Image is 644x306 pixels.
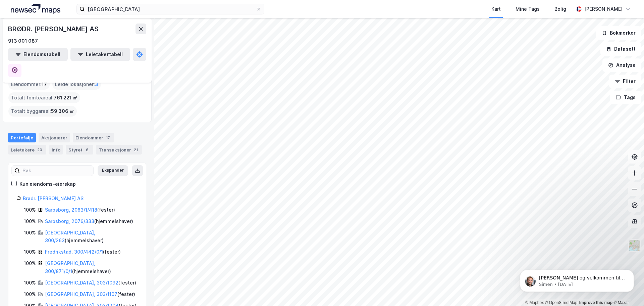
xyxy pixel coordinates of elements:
[73,133,114,142] div: Eiendommer
[579,300,612,305] a: Improve this map
[51,107,74,115] span: 59 306 ㎡
[23,195,84,201] a: Brødr. [PERSON_NAME] AS
[45,290,135,298] div: ( fester )
[8,145,46,155] div: Leietakere
[85,4,256,14] input: Søk på adresse, matrikkel, gårdeiere, leietakere eller personer
[52,79,101,90] div: Leide lokasjoner :
[584,5,623,13] div: [PERSON_NAME]
[554,5,566,13] div: Bolig
[45,230,95,244] a: [GEOGRAPHIC_DATA], 300/263
[45,207,97,213] a: Sarpsborg, 2063/1/418
[11,4,60,14] img: logo.a4113a55bc3d86da70a041830d287a7e.svg
[105,134,111,141] div: 17
[98,165,128,176] button: Ekspander
[70,48,130,61] button: Leietakertabell
[628,239,641,252] img: Z
[45,217,133,225] div: ( hjemmelshaver )
[45,259,138,275] div: ( hjemmelshaver )
[8,133,36,142] div: Portefølje
[95,80,98,88] span: 3
[8,79,50,90] div: Eiendommer :
[19,180,76,188] div: Kun eiendoms-eierskap
[545,300,578,305] a: OpenStreetMap
[8,48,68,61] button: Eiendomstabell
[491,5,501,13] div: Kart
[24,279,36,287] div: 100%
[66,145,93,155] div: Styret
[45,248,121,256] div: ( fester )
[8,92,80,103] div: Totalt tomteareal :
[602,58,641,72] button: Analyse
[84,146,91,153] div: 6
[45,279,136,287] div: ( fester )
[45,249,103,255] a: Fredrikstad, 300/442/0/1
[36,146,44,153] div: 20
[596,26,641,40] button: Bokmerker
[45,206,115,214] div: ( fester )
[516,5,540,13] div: Mine Tags
[24,259,36,267] div: 100%
[49,145,63,155] div: Info
[8,37,38,45] div: 913 001 087
[96,145,142,155] div: Transaksjoner
[24,248,36,256] div: 100%
[20,166,93,176] input: Søk
[8,24,100,34] div: BRØDR. [PERSON_NAME] AS
[39,133,70,142] div: Aksjonærer
[132,146,139,153] div: 21
[45,280,118,286] a: [GEOGRAPHIC_DATA], 303/1092
[54,94,77,102] span: 761 221 ㎡
[45,291,117,297] a: [GEOGRAPHIC_DATA], 303/1107
[525,300,544,305] a: Mapbox
[24,229,36,237] div: 100%
[24,217,36,225] div: 100%
[45,218,94,224] a: Sarpsborg, 2076/333
[610,91,641,104] button: Tags
[24,206,36,214] div: 100%
[510,256,644,303] iframe: Intercom notifications message
[8,106,77,117] div: Totalt byggareal :
[42,80,47,88] span: 17
[24,290,36,298] div: 100%
[45,260,95,274] a: [GEOGRAPHIC_DATA], 300/871/0/1
[609,75,641,88] button: Filter
[600,42,641,56] button: Datasett
[45,229,138,245] div: ( hjemmelshaver )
